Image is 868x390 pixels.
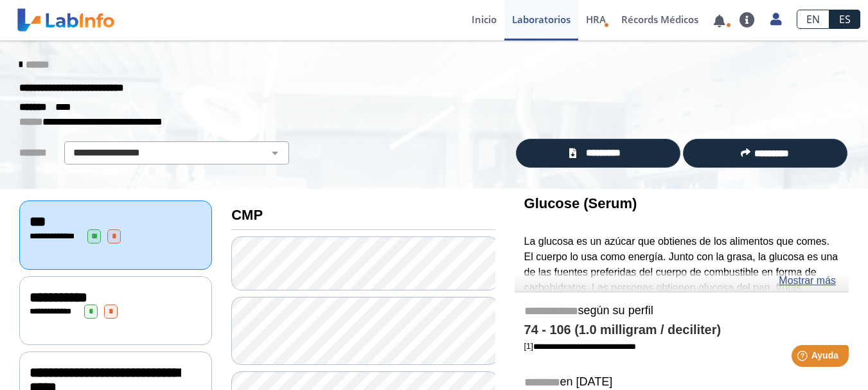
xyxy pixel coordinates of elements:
[586,13,606,26] span: HRA
[524,375,839,390] h5: en [DATE]
[524,304,839,319] h5: según su perfil
[524,195,637,211] b: Glucose (Serum)
[524,341,636,351] a: [1]
[524,234,839,357] p: La glucosa es un azúcar que obtienes de los alimentos que comes. El cuerpo lo usa como energía. J...
[231,207,263,223] b: CMP
[779,273,836,288] a: Mostrar más
[797,10,829,29] a: EN
[754,340,854,376] iframe: Help widget launcher
[524,323,839,338] h4: 74 - 106 (1.0 milligram / deciliter)
[829,10,860,29] a: ES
